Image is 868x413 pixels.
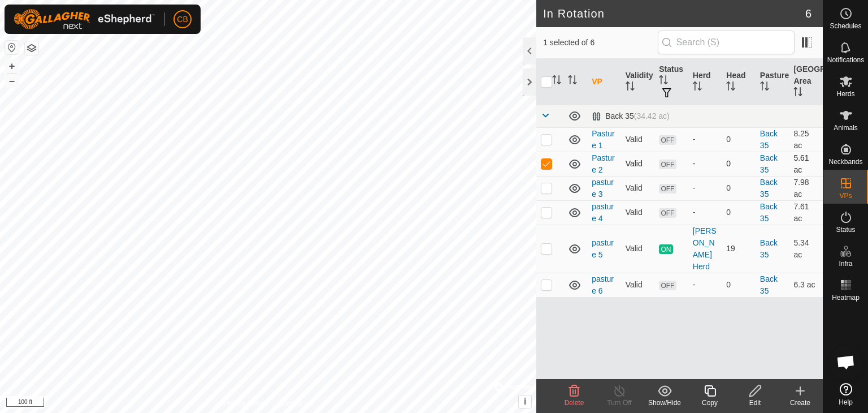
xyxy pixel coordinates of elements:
td: Valid [621,225,655,273]
a: Back 35 [760,274,778,295]
span: OFF [659,184,676,193]
td: Valid [621,273,655,297]
input: Search (S) [658,31,795,54]
a: Open chat [829,345,863,379]
td: Valid [621,127,655,152]
td: 7.61 ac [789,200,823,225]
span: CB [177,14,188,25]
a: pasture 3 [592,178,614,199]
th: Status [654,59,688,105]
th: Head [722,59,756,105]
td: 0 [722,127,756,152]
p-sorticon: Activate to sort [793,89,802,98]
a: Pasture 1 [592,129,614,150]
td: 5.61 ac [789,152,823,176]
button: + [5,59,19,73]
p-sorticon: Activate to sort [552,77,561,86]
span: 1 selected of 6 [543,37,657,49]
th: [GEOGRAPHIC_DATA] Area [789,59,823,105]
th: Pasture [756,59,789,105]
span: Delete [565,399,584,407]
p-sorticon: Activate to sort [693,83,702,92]
th: Validity [621,59,655,105]
a: Help [823,378,868,410]
td: 19 [722,225,756,273]
p-sorticon: Activate to sort [726,83,735,92]
span: (34.42 ac) [634,111,670,121]
a: Back 35 [760,153,778,174]
a: Privacy Policy [224,398,266,408]
div: - [693,206,718,218]
span: Notifications [827,57,864,63]
button: – [5,74,19,88]
td: 8.25 ac [789,127,823,152]
a: Back 35 [760,202,778,223]
div: - [693,134,718,145]
div: - [693,182,718,194]
div: - [693,279,718,291]
span: i [524,397,526,406]
div: [PERSON_NAME] Herd [693,225,718,273]
p-sorticon: Activate to sort [568,77,577,86]
span: OFF [659,160,676,169]
span: Infra [839,260,852,267]
td: 5.34 ac [789,225,823,273]
span: 6 [805,5,811,22]
div: Create [778,398,823,408]
div: Back 35 [592,111,670,121]
div: Copy [687,398,732,408]
h2: In Rotation [543,7,805,20]
span: Neckbands [828,158,862,165]
button: Map Layers [25,41,38,55]
span: Heatmap [832,294,860,301]
a: Back 35 [760,129,778,150]
td: 6.3 ac [789,273,823,297]
th: VP [587,59,621,105]
td: 0 [722,200,756,225]
th: Herd [688,59,722,105]
td: Valid [621,152,655,176]
p-sorticon: Activate to sort [659,77,668,86]
span: OFF [659,135,676,145]
a: Pasture 2 [592,153,614,174]
td: Valid [621,176,655,200]
span: Herds [836,91,854,97]
a: pasture 5 [592,238,614,259]
td: Valid [621,200,655,225]
img: Gallagher Logo [14,9,155,29]
div: - [693,158,718,170]
span: Status [836,226,855,233]
a: pasture 4 [592,202,614,223]
td: 0 [722,176,756,200]
span: Animals [834,124,858,131]
span: Schedules [830,23,861,29]
div: Show/Hide [642,398,687,408]
td: 0 [722,273,756,297]
span: Help [839,399,853,406]
span: VPs [839,192,852,199]
a: Contact Us [279,398,313,408]
a: Back 35 [760,238,778,259]
div: Turn Off [597,398,642,408]
td: 7.98 ac [789,176,823,200]
button: Reset Map [5,41,19,54]
a: Back 35 [760,178,778,199]
span: ON [659,244,672,254]
td: 0 [722,152,756,176]
button: i [519,395,531,408]
span: OFF [659,208,676,218]
a: pasture 6 [592,274,614,295]
div: Edit [732,398,778,408]
p-sorticon: Activate to sort [760,83,769,92]
span: OFF [659,281,676,290]
p-sorticon: Activate to sort [626,83,635,92]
